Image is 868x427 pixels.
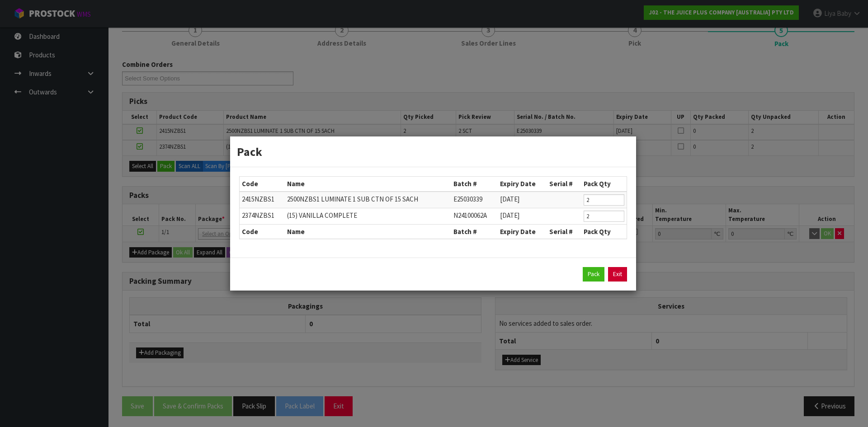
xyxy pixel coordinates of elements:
[583,267,604,282] button: Pack
[237,143,629,160] h3: Pack
[285,177,451,191] th: Name
[285,224,451,239] th: Name
[451,177,498,191] th: Batch #
[240,177,285,191] th: Code
[287,211,357,220] span: (15) VANILLA COMPLETE
[547,177,581,191] th: Serial #
[547,224,581,239] th: Serial #
[453,211,487,220] span: N24100062A
[287,195,418,203] span: 2500NZBS1 LUMINATE 1 SUB CTN OF 15 SACH
[453,195,482,203] span: E25030339
[498,177,547,191] th: Expiry Date
[581,177,627,191] th: Pack Qty
[608,267,627,282] a: Exit
[240,224,285,239] th: Code
[242,195,274,203] span: 2415NZBS1
[500,195,519,203] span: [DATE]
[581,224,627,239] th: Pack Qty
[498,224,547,239] th: Expiry Date
[242,211,274,220] span: 2374NZBS1
[500,211,519,220] span: [DATE]
[451,224,498,239] th: Batch #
